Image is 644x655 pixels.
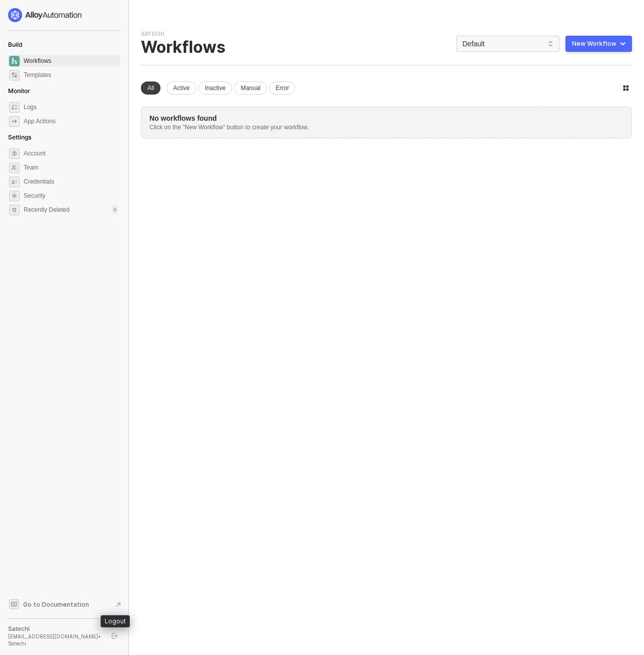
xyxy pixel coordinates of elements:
div: 0 [112,206,118,214]
img: logo [8,8,83,22]
div: [EMAIL_ADDRESS][DOMAIN_NAME] • Satechi [8,633,103,647]
div: Inactive [198,81,232,95]
span: Build [8,41,22,48]
span: Workflows [24,55,118,67]
span: Credentials [24,176,118,188]
span: credentials [9,177,20,187]
span: settings [9,148,20,159]
span: icon-logs [9,102,20,113]
div: No workflows found [149,113,309,123]
a: logo [8,8,120,22]
span: team [9,162,20,173]
span: Team [24,161,118,174]
span: security [9,191,20,201]
span: icon-app-actions [9,116,20,127]
div: Satechi [8,625,103,633]
span: dashboard [9,56,20,66]
div: Workflows [141,38,225,57]
span: documentation [9,599,19,609]
span: document-arrow [113,600,123,610]
span: Monitor [8,87,30,95]
div: Logout [101,615,130,627]
span: Security [24,190,118,202]
div: Manual [234,81,267,95]
span: marketplace [9,70,20,80]
div: App Actions [24,117,55,126]
span: settings [9,205,20,215]
span: Settings [8,133,31,141]
div: All [141,81,160,95]
div: Active [167,81,196,95]
div: Click on the ”New Workflow” button to create your workflow. [149,123,309,132]
span: Logs [24,101,118,113]
span: Templates [24,69,118,81]
div: Error [269,81,296,95]
div: Satechi [141,30,164,38]
div: New Workflow [572,40,616,48]
a: Knowledge Base [8,598,121,610]
span: Account [24,147,118,159]
button: New Workflow [566,36,632,52]
span: Default [462,36,553,51]
span: Go to Documentation [23,600,89,609]
span: logout [112,633,118,639]
span: Recently Deleted [24,206,69,214]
